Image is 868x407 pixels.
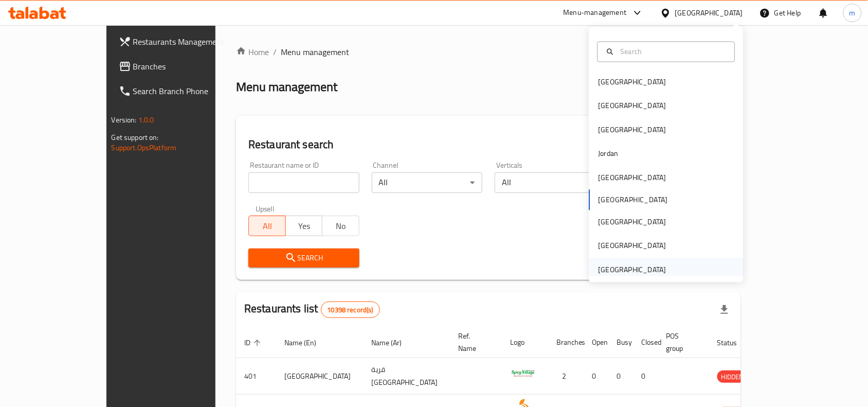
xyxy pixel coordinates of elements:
[599,240,666,252] div: [GEOGRAPHIC_DATA]
[548,358,584,395] td: 2
[717,337,751,349] span: Status
[599,77,666,88] div: [GEOGRAPHIC_DATA]
[244,337,264,349] span: ID
[284,337,330,349] span: Name (En)
[244,301,380,318] h2: Restaurants list
[599,100,666,112] div: [GEOGRAPHIC_DATA]
[458,330,490,355] span: Ref. Name
[112,113,137,127] span: Version:
[564,7,627,19] div: Menu-management
[236,46,741,58] nav: breadcrumb
[111,29,251,54] a: Restaurants Management
[321,305,379,315] span: 10398 record(s)
[273,46,277,58] li: /
[248,249,359,268] button: Search
[236,358,276,395] td: 401
[599,148,619,160] div: Jordan
[133,36,243,48] span: Restaurants Management
[584,358,609,395] td: 0
[717,370,748,383] div: HIDDEN
[321,302,380,318] div: Total records count
[712,297,737,322] div: Export file
[257,252,351,264] span: Search
[112,141,177,154] a: Support.OpsPlatform
[111,54,251,79] a: Branches
[609,358,634,395] td: 0
[584,327,609,358] th: Open
[371,337,415,349] span: Name (Ar)
[495,172,606,193] div: All
[236,79,337,95] h2: Menu management
[322,216,359,236] button: No
[634,358,658,395] td: 0
[138,113,154,127] span: 1.0.0
[634,327,658,358] th: Closed
[609,327,634,358] th: Busy
[502,327,548,358] th: Logo
[617,46,729,57] input: Search
[666,330,697,355] span: POS group
[327,219,355,234] span: No
[285,216,323,236] button: Yes
[133,85,243,97] span: Search Branch Phone
[372,172,483,193] div: All
[599,172,666,183] div: [GEOGRAPHIC_DATA]
[548,327,584,358] th: Branches
[253,219,282,234] span: All
[363,358,450,395] td: قرية [GEOGRAPHIC_DATA]
[849,7,856,19] span: m
[133,60,243,73] span: Branches
[510,361,536,387] img: Spicy Village
[248,216,286,236] button: All
[717,371,748,383] span: HIDDEN
[112,131,159,144] span: Get support on:
[599,264,666,275] div: [GEOGRAPHIC_DATA]
[276,358,363,395] td: [GEOGRAPHIC_DATA]
[248,137,729,152] h2: Restaurant search
[281,46,349,58] span: Menu management
[236,46,269,58] a: Home
[256,205,275,213] label: Upsell
[599,217,666,228] div: [GEOGRAPHIC_DATA]
[599,124,666,135] div: [GEOGRAPHIC_DATA]
[290,219,319,234] span: Yes
[111,79,251,103] a: Search Branch Phone
[248,172,359,193] input: Search for restaurant name or ID..
[675,7,743,19] div: [GEOGRAPHIC_DATA]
